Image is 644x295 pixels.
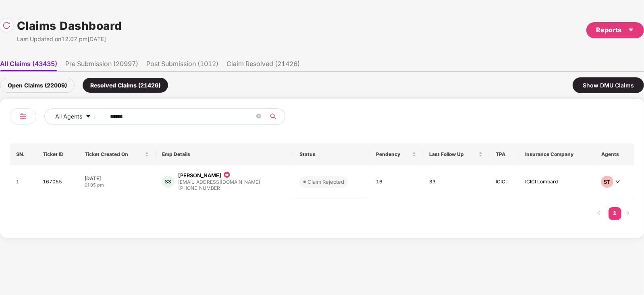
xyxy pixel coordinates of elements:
td: 16 [370,165,423,199]
div: Show DMU Claims [573,77,644,93]
span: Ticket Created On [85,151,143,158]
th: Status [293,143,370,165]
div: [PHONE_NUMBER] [178,185,260,192]
li: 1 [609,207,621,220]
div: Last Updated on 12:07 pm[DATE] [17,35,122,44]
h1: Claims Dashboard [17,17,122,35]
img: svg+xml;base64,PHN2ZyBpZD0iUmVsb2FkLTMyeDMyIiB4bWxucz0iaHR0cDovL3d3dy53My5vcmcvMjAwMC9zdmciIHdpZH... [2,21,10,29]
th: Last Follow Up [423,143,489,165]
li: Pre Submission (20997) [65,60,138,71]
span: caret-down [628,27,634,33]
a: 1 [609,207,621,219]
td: 33 [423,165,489,199]
span: close-circle [256,113,261,120]
span: Pendency [376,151,411,158]
div: Reports [596,25,634,35]
div: 01:05 pm [85,182,149,189]
span: All Agents [55,112,82,121]
td: 167055 [36,165,78,199]
li: Previous Page [592,207,605,220]
button: right [621,207,634,220]
th: Emp Details [156,143,293,165]
div: Resolved Claims (21426) [83,78,168,93]
td: ICICI [489,165,519,199]
img: svg+xml;base64,PHN2ZyB4bWxucz0iaHR0cDovL3d3dy53My5vcmcvMjAwMC9zdmciIHdpZHRoPSIyNCIgaGVpZ2h0PSIyNC... [18,112,28,121]
button: left [592,207,605,220]
div: Claim Rejected [307,178,344,186]
li: Next Page [621,207,634,220]
button: search [265,108,285,125]
th: Ticket ID [36,143,78,165]
button: All Agentscaret-down [44,108,108,125]
th: SN. [10,143,36,165]
span: close-circle [256,114,261,118]
img: icon [223,170,231,179]
td: ICICI Lombard [519,165,595,199]
div: [PERSON_NAME] [178,172,221,179]
span: down [615,179,620,184]
div: SS [162,176,174,188]
div: [EMAIL_ADDRESS][DOMAIN_NAME] [178,179,260,185]
li: Claim Resolved (21426) [226,60,300,71]
span: right [625,211,630,216]
th: TPA [489,143,519,165]
span: search [265,113,281,120]
td: 1 [10,165,36,199]
th: Pendency [370,143,423,165]
span: caret-down [85,114,91,120]
th: Agents [595,143,634,165]
span: left [596,211,601,216]
th: Insurance Company [519,143,595,165]
div: ST [601,176,613,188]
th: Ticket Created On [78,143,156,165]
span: Last Follow Up [429,151,477,158]
li: Post Submission (1012) [146,60,218,71]
div: [DATE] [85,175,149,182]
